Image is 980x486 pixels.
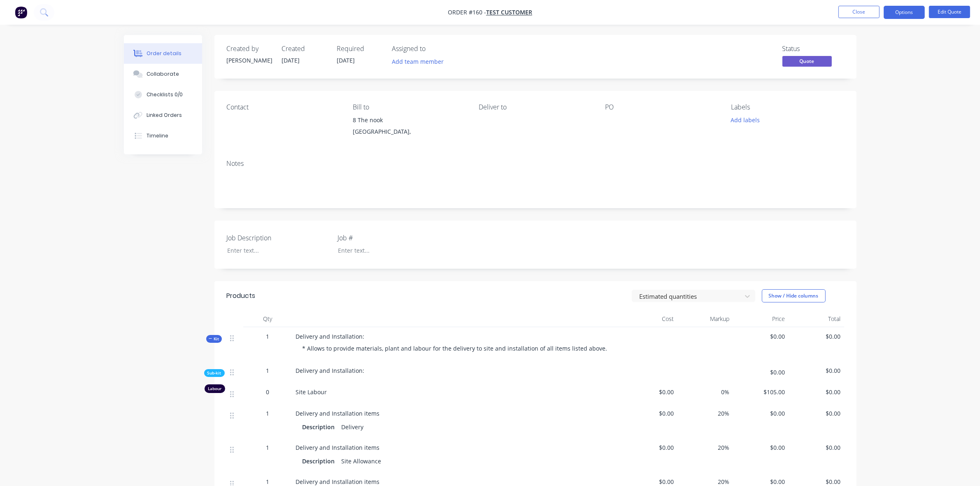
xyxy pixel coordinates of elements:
button: Checklists 0/0 [124,84,202,105]
span: 1 [266,443,270,452]
button: Add team member [392,56,448,67]
span: $105.00 [736,388,785,396]
span: 0% [681,388,730,396]
button: Order details [124,43,202,64]
img: Factory [15,6,27,19]
div: [PERSON_NAME] [227,56,272,65]
div: Checklists 0/0 [147,91,183,98]
button: Show / Hide columns [762,289,826,302]
button: Timeline [124,126,202,146]
span: 1 [266,477,270,486]
span: $0.00 [736,368,785,377]
a: Test Customer [486,9,532,16]
span: [DATE] [337,56,355,64]
div: Timeline [147,132,168,140]
span: Delivery and Installation: [296,333,365,340]
div: Total [789,311,844,327]
div: Bill to [353,103,466,111]
div: Labour [205,384,225,393]
div: Markup [677,311,733,327]
span: Order #160 - [448,9,486,16]
span: 1 [266,332,270,341]
div: Order details [147,50,182,57]
div: Price [733,311,789,327]
label: Job Description [227,233,330,243]
div: 8 The nook[GEOGRAPHIC_DATA], [353,114,466,141]
button: Kit [206,335,222,343]
span: $0.00 [792,366,841,375]
div: [GEOGRAPHIC_DATA], [353,126,466,137]
span: $0.00 [792,409,841,418]
div: Contact [227,103,340,111]
span: 1 [266,409,270,418]
div: 8 The nook [353,114,466,126]
span: $0.00 [736,443,785,452]
span: $0.00 [736,409,785,418]
span: 20% [681,443,730,452]
div: Delivery [338,421,367,433]
span: 20% [681,409,730,418]
span: $0.00 [792,443,841,452]
button: Add labels [726,114,764,126]
span: $0.00 [736,477,785,486]
span: $0.00 [625,443,674,452]
button: Collaborate [124,64,202,84]
span: $0.00 [792,477,841,486]
div: Created [282,45,327,53]
button: Add team member [387,56,448,67]
div: Created by [227,45,272,53]
div: Status [782,45,844,53]
span: $0.00 [625,409,674,418]
div: Notes [227,160,844,167]
div: Description [303,421,338,433]
button: Options [884,6,925,19]
span: 1 [266,366,270,375]
span: Sub-kit [207,370,221,376]
span: $0.00 [792,388,841,396]
span: $0.00 [736,332,785,341]
span: 20% [681,477,730,486]
div: Qty [243,311,293,327]
span: Delivery and Installation: [296,367,365,374]
span: [DATE] [282,56,300,64]
div: Products [227,291,256,301]
div: Deliver to [479,103,591,111]
div: Collaborate [147,70,179,78]
div: Required [337,45,382,53]
div: Description [303,455,338,467]
div: Site Allowance [338,455,385,467]
span: Quote [782,56,832,66]
span: Kit [209,336,219,342]
div: PO [605,103,718,111]
button: Linked Orders [124,105,202,126]
span: $0.00 [625,477,674,486]
div: Linked Orders [147,112,182,119]
span: $0.00 [792,332,841,341]
span: Delivery and Installation items [296,409,380,417]
button: Close [838,6,880,18]
div: Cost [622,311,677,327]
span: * Allows to provide materials, plant and labour for the delivery to site and installation of all ... [303,344,608,352]
span: Delivery and Installation items [296,478,380,486]
span: 0 [266,388,270,396]
label: Job # [338,233,440,243]
span: Site Labour [296,388,327,396]
span: Delivery and Installation items [296,444,380,451]
span: $0.00 [625,388,674,396]
button: Edit Quote [929,6,970,18]
div: Labels [731,103,844,111]
div: Assigned to [392,45,475,53]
